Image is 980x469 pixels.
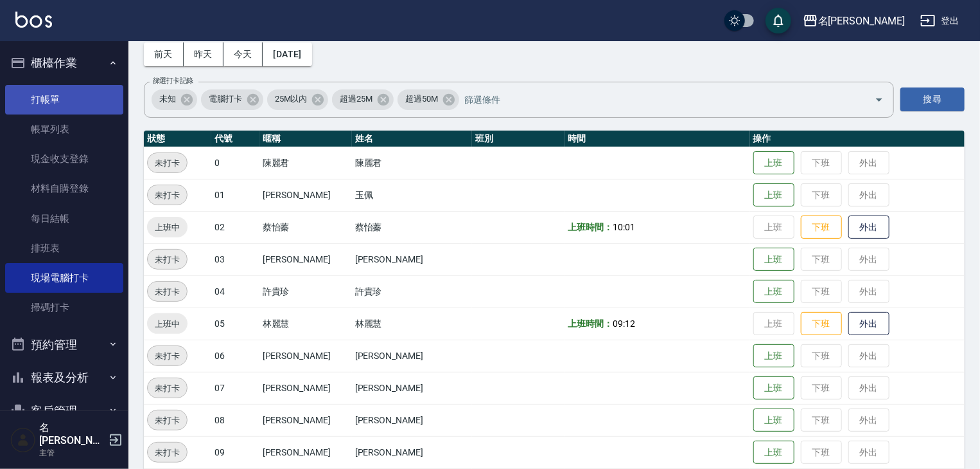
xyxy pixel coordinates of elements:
[766,8,791,33] button: save
[5,115,123,144] a: 帳單列表
[184,42,223,66] button: 昨天
[267,89,329,110] div: 25M以內
[211,404,259,436] td: 08
[211,131,259,147] th: 代號
[5,361,123,394] button: 報表及分析
[352,308,473,340] td: 林麗慧
[900,87,965,111] button: 搜尋
[753,280,794,304] button: 上班
[818,13,905,29] div: 名[PERSON_NAME]
[753,248,794,271] button: 上班
[211,308,259,340] td: 05
[801,216,842,239] button: 下班
[211,372,259,404] td: 07
[147,221,188,234] span: 上班中
[267,93,315,106] span: 25M以內
[152,89,197,110] div: 未知
[152,93,184,106] span: 未知
[148,253,187,266] span: 未打卡
[848,216,889,239] button: 外出
[5,174,123,203] a: 材料自購登錄
[5,46,123,80] button: 櫃檯作業
[848,312,889,336] button: 外出
[753,344,794,368] button: 上班
[5,293,123,322] a: 掃碼打卡
[259,308,352,340] td: 林麗慧
[750,131,965,147] th: 操作
[472,131,564,147] th: 班別
[352,131,473,147] th: 姓名
[5,234,123,263] a: 排班表
[259,179,352,211] td: [PERSON_NAME]
[915,9,965,33] button: 登出
[259,211,352,243] td: 蔡怡蓁
[10,427,36,453] img: Person
[352,211,473,243] td: 蔡怡蓁
[148,189,187,202] span: 未打卡
[148,156,187,170] span: 未打卡
[259,131,352,147] th: 暱稱
[148,446,187,459] span: 未打卡
[352,147,473,179] td: 陳麗君
[352,340,473,372] td: [PERSON_NAME]
[211,275,259,308] td: 04
[352,179,473,211] td: 玉佩
[211,340,259,372] td: 06
[352,436,473,468] td: [PERSON_NAME]
[753,151,794,175] button: 上班
[869,89,889,110] button: Open
[5,394,123,428] button: 客戶管理
[201,93,250,106] span: 電腦打卡
[352,372,473,404] td: [PERSON_NAME]
[144,131,211,147] th: 狀態
[144,42,184,66] button: 前天
[565,131,750,147] th: 時間
[201,89,263,110] div: 電腦打卡
[5,85,123,115] a: 打帳單
[39,421,105,447] h5: 名[PERSON_NAME]
[259,340,352,372] td: [PERSON_NAME]
[753,183,794,207] button: 上班
[801,312,842,336] button: 下班
[223,42,263,66] button: 今天
[352,275,473,308] td: 許貴珍
[5,263,123,293] a: 現場電腦打卡
[259,436,352,468] td: [PERSON_NAME]
[147,317,188,331] span: 上班中
[5,328,123,362] button: 預約管理
[613,318,635,329] span: 09:12
[753,441,794,464] button: 上班
[148,414,187,427] span: 未打卡
[153,76,193,86] label: 篩選打卡記錄
[259,404,352,436] td: [PERSON_NAME]
[461,88,852,111] input: 篩選條件
[259,147,352,179] td: 陳麗君
[148,349,187,363] span: 未打卡
[211,179,259,211] td: 01
[398,89,459,110] div: 超過50M
[798,8,910,34] button: 名[PERSON_NAME]
[211,147,259,179] td: 0
[352,243,473,275] td: [PERSON_NAME]
[211,211,259,243] td: 02
[259,372,352,404] td: [PERSON_NAME]
[5,144,123,174] a: 現金收支登錄
[259,243,352,275] td: [PERSON_NAME]
[211,436,259,468] td: 09
[352,404,473,436] td: [PERSON_NAME]
[211,243,259,275] td: 03
[332,93,380,106] span: 超過25M
[398,93,446,106] span: 超過50M
[263,42,311,66] button: [DATE]
[5,204,123,234] a: 每日結帳
[39,447,105,459] p: 主管
[753,409,794,432] button: 上班
[568,222,613,232] b: 上班時間：
[568,318,613,329] b: 上班時間：
[613,222,635,232] span: 10:01
[332,89,394,110] div: 超過25M
[259,275,352,308] td: 許貴珍
[15,12,52,28] img: Logo
[148,285,187,299] span: 未打卡
[148,382,187,395] span: 未打卡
